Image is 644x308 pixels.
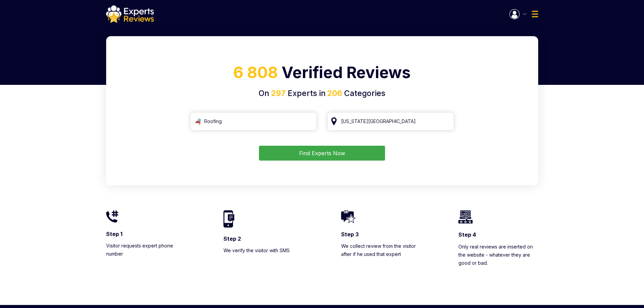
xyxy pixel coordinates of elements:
input: Search Category [190,112,317,131]
button: Find Experts Now [259,146,385,161]
img: logo [106,5,154,23]
img: homeIcon4 [458,210,473,223]
span: 6 808 [233,63,278,82]
h3: Step 4 [458,231,538,238]
h3: Step 3 [341,231,421,238]
h1: Verified Reviews [114,61,530,88]
p: Only real reviews are inserted on the website - whatever they are good or bad. [458,243,538,267]
input: Your City [327,112,454,131]
img: Menu Icon [523,13,526,15]
h3: Step 2 [223,235,303,242]
img: homeIcon1 [106,210,118,223]
p: Visitor requests expert phone number [106,242,186,258]
img: homeIcon3 [341,210,356,223]
h3: Step 1 [106,230,186,238]
p: We collect review from the visitor after if he used that expert [341,242,421,258]
span: 206 [326,89,342,98]
img: homeIcon2 [223,210,234,227]
img: Menu Icon [509,9,520,19]
p: We verify the visitor with SMS [223,246,303,255]
img: Menu Icon [532,11,538,17]
span: 297 [271,89,286,98]
h4: On Experts in Categories [114,88,530,99]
